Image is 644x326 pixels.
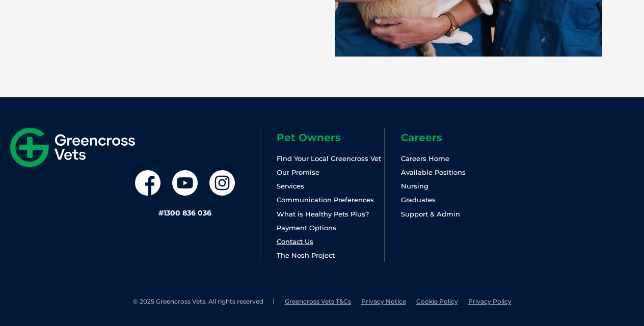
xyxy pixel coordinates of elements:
a: The Nosh Project [277,251,335,259]
a: What is Healthy Pets Plus? [277,210,369,218]
a: Greencross Vets T&Cs [285,297,351,305]
a: Services [277,182,304,190]
a: Privacy Notice [361,297,406,305]
a: Graduates [401,196,436,204]
h6: Pet Owners [277,132,385,143]
a: Nursing [401,182,428,190]
h6: Careers [401,132,509,143]
li: © 2025 Greencross Vets. All rights reserved [133,297,275,306]
span: # [158,208,164,218]
a: Our Promise [277,168,319,176]
a: Payment Options [277,224,336,232]
a: Find Your Local Greencross Vet [277,154,381,162]
a: Support & Admin [401,210,460,218]
a: Communication Preferences [277,196,374,204]
a: Contact Us [277,237,313,246]
a: Privacy Policy [468,297,512,305]
a: Cookie Policy [416,297,458,305]
a: #1300 836 036 [158,208,211,218]
a: Available Positions [401,168,466,176]
a: Careers Home [401,154,449,162]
